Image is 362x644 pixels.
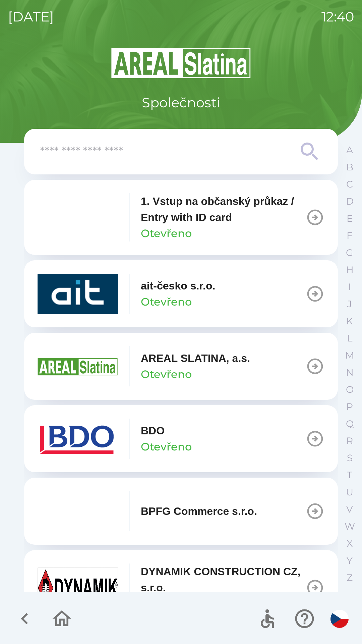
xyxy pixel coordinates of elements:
[141,503,257,519] p: BPFG Commerce s.r.o.
[341,244,358,261] button: G
[341,518,358,535] button: W
[347,572,353,584] p: Z
[341,381,358,398] button: O
[341,398,358,415] button: P
[346,418,354,430] p: Q
[341,227,358,244] button: F
[341,261,358,278] button: H
[141,278,215,294] p: ait-česko s.r.o.
[346,401,353,413] p: P
[347,213,353,224] p: E
[346,196,354,207] p: D
[341,552,358,569] button: Y
[38,346,118,386] img: aad3f322-fb90-43a2-be23-5ead3ef36ce5.png
[341,484,358,501] button: U
[341,330,358,347] button: L
[341,193,358,210] button: D
[346,144,353,156] p: A
[346,503,353,515] p: V
[341,535,358,552] button: X
[24,180,338,255] button: 1. Vstup na občanský průkaz / Entry with ID cardOtevřeno
[38,197,118,237] img: 93ea42ec-2d1b-4d6e-8f8a-bdbb4610bcc3.png
[346,178,353,190] p: C
[141,294,192,310] p: Otevřeno
[346,384,354,395] p: O
[141,366,192,382] p: Otevřeno
[341,364,358,381] button: N
[345,521,355,532] p: W
[348,281,351,293] p: I
[341,313,358,330] button: K
[141,423,165,439] p: BDO
[347,298,352,310] p: J
[347,332,352,344] p: L
[347,469,352,481] p: T
[346,367,354,378] p: N
[8,7,54,27] p: [DATE]
[341,210,358,227] button: E
[24,405,338,472] button: BDOOtevřeno
[341,159,358,176] button: B
[321,7,354,27] p: 12:40
[347,555,353,567] p: Y
[345,350,354,361] p: M
[24,260,338,327] button: ait-česko s.r.o.Otevřeno
[346,161,353,173] p: B
[346,486,353,498] p: U
[341,432,358,449] button: R
[347,230,353,241] p: F
[347,538,353,549] p: X
[341,176,358,193] button: C
[24,550,338,625] button: DYNAMIK CONSTRUCTION CZ, s.r.o.Otevřeno
[341,467,358,484] button: T
[341,449,358,467] button: S
[347,452,353,464] p: S
[330,610,349,628] img: cs flag
[38,568,118,608] img: 9aa1c191-0426-4a03-845b-4981a011e109.jpeg
[38,491,118,531] img: f3b1b367-54a7-43c8-9d7e-84e812667233.png
[141,563,306,596] p: DYNAMIK CONSTRUCTION CZ, s.r.o.
[141,193,306,225] p: 1. Vstup na občanský průkaz / Entry with ID card
[346,264,354,276] p: H
[141,225,192,241] p: Otevřeno
[341,347,358,364] button: M
[141,439,192,455] p: Otevřeno
[341,278,358,296] button: I
[38,274,118,314] img: 40b5cfbb-27b1-4737-80dc-99d800fbabba.png
[24,478,338,545] button: BPFG Commerce s.r.o.
[24,47,338,79] img: Logo
[346,247,353,259] p: G
[341,415,358,432] button: Q
[38,419,118,459] img: ae7449ef-04f1-48ed-85b5-e61960c78b50.png
[346,315,353,327] p: K
[341,569,358,586] button: Z
[341,501,358,518] button: V
[341,296,358,313] button: J
[346,435,353,447] p: R
[142,93,220,113] p: Společnosti
[24,333,338,400] button: AREAL SLATINA, a.s.Otevřeno
[141,350,250,366] p: AREAL SLATINA, a.s.
[341,142,358,159] button: A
